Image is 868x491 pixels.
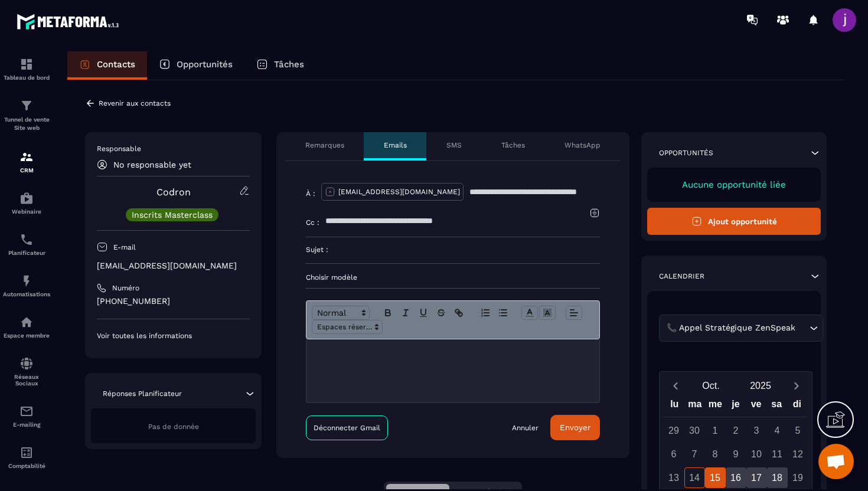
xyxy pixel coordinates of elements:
[306,218,319,227] p: Cc :
[705,420,726,441] div: 1
[3,421,50,428] p: E-mailing
[736,375,785,396] button: Open years overlay
[659,271,704,281] p: Calendrier
[148,423,199,431] span: Pas de donnée
[244,51,316,80] a: Tâches
[746,467,767,488] div: 17
[726,396,746,417] div: je
[3,90,50,141] a: formationformationTunnel de vente Site web
[19,446,34,460] img: accountant
[132,211,213,219] p: Inscrits Masterclass
[113,243,136,252] p: E-mail
[446,140,462,150] p: SMS
[19,274,34,288] img: automations
[564,140,601,150] p: WhatsApp
[3,74,50,81] p: Tableau de bord
[3,374,50,387] p: Réseaux Sociaux
[305,140,344,150] p: Remarques
[3,265,50,306] a: automationsautomationsAutomatisations
[767,467,788,488] div: 18
[306,273,600,282] p: Choisir modèle
[659,179,809,190] p: Aucune opportunité liée
[3,116,50,132] p: Tunnel de vente Site web
[156,186,191,198] a: Codron
[726,467,746,488] div: 16
[3,182,50,224] a: automationsautomationsWebinaire
[818,444,854,479] div: Ouvrir le chat
[3,167,50,174] p: CRM
[787,396,807,417] div: di
[19,191,34,205] img: automations
[726,420,746,441] div: 2
[306,415,388,440] a: Déconnecter Gmail
[767,444,788,464] div: 11
[3,306,50,348] a: automationsautomationsEspace membre
[746,396,766,417] div: ve
[3,395,50,437] a: emailemailE-mailing
[3,437,50,478] a: accountantaccountantComptabilité
[97,59,135,70] p: Contacts
[664,396,685,417] div: lu
[788,467,808,488] div: 19
[664,378,686,394] button: Previous month
[664,322,798,335] span: 📞 Appel Stratégique ZenSpeak
[684,467,705,488] div: 14
[788,420,808,441] div: 5
[99,99,171,107] p: Revenir aux contacts
[274,59,304,70] p: Tâches
[3,224,50,265] a: schedulerschedulerPlanificateur
[685,396,706,417] div: ma
[664,467,684,488] div: 13
[147,51,244,80] a: Opportunités
[97,296,250,307] p: [PHONE_NUMBER]
[766,396,787,417] div: sa
[664,420,684,441] div: 29
[512,423,539,433] a: Annuler
[3,208,50,215] p: Webinaire
[664,444,684,464] div: 6
[705,444,726,464] div: 8
[19,233,34,247] img: scheduler
[19,99,34,113] img: formation
[112,283,139,293] p: Numéro
[17,11,123,32] img: logo
[659,315,823,342] div: Search for option
[19,150,34,164] img: formation
[550,415,600,440] button: Envoyer
[3,141,50,182] a: formationformationCRM
[705,396,726,417] div: me
[647,208,821,235] button: Ajout opportunité
[659,148,713,158] p: Opportunités
[684,420,705,441] div: 30
[384,140,407,150] p: Emails
[501,140,525,150] p: Tâches
[97,331,250,341] p: Voir toutes les informations
[19,315,34,329] img: automations
[19,57,34,71] img: formation
[3,348,50,395] a: social-networksocial-networkRéseaux Sociaux
[788,444,808,464] div: 12
[686,375,736,396] button: Open months overlay
[103,389,182,398] p: Réponses Planificateur
[767,420,788,441] div: 4
[3,250,50,256] p: Planificateur
[684,444,705,464] div: 7
[113,160,191,169] p: No responsable yet
[798,322,807,335] input: Search for option
[97,144,250,153] p: Responsable
[338,187,460,197] p: [EMAIL_ADDRESS][DOMAIN_NAME]
[746,420,767,441] div: 3
[177,59,233,70] p: Opportunités
[19,356,34,371] img: social-network
[306,189,315,198] p: À :
[785,378,807,394] button: Next month
[705,467,726,488] div: 15
[746,444,767,464] div: 10
[306,245,328,254] p: Sujet :
[3,463,50,469] p: Comptabilité
[19,404,34,418] img: email
[3,291,50,297] p: Automatisations
[726,444,746,464] div: 9
[3,48,50,90] a: formationformationTableau de bord
[67,51,147,80] a: Contacts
